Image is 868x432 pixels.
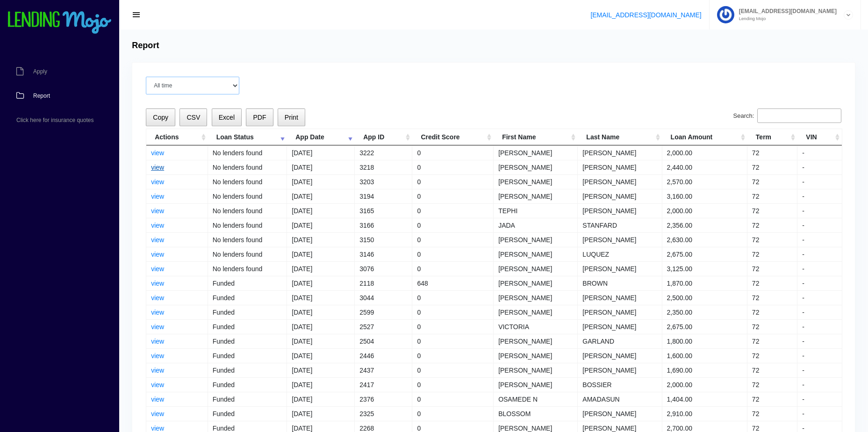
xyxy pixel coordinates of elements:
[494,305,578,319] td: [PERSON_NAME]
[797,261,842,276] td: -
[747,218,797,232] td: 72
[494,377,578,392] td: [PERSON_NAME]
[494,290,578,305] td: [PERSON_NAME]
[208,392,287,406] td: Funded
[494,247,578,261] td: [PERSON_NAME]
[494,261,578,276] td: [PERSON_NAME]
[747,129,797,145] th: Term: activate to sort column ascending
[494,334,578,348] td: [PERSON_NAME]
[494,174,578,189] td: [PERSON_NAME]
[287,247,355,261] td: [DATE]
[747,334,797,348] td: 72
[151,265,164,273] a: view
[151,410,164,418] a: view
[287,145,355,160] td: [DATE]
[355,363,412,377] td: 2437
[578,232,662,247] td: [PERSON_NAME]
[494,160,578,174] td: [PERSON_NAME]
[412,363,494,377] td: 0
[797,247,842,261] td: -
[208,203,287,218] td: No lenders found
[208,261,287,276] td: No lenders found
[578,305,662,319] td: [PERSON_NAME]
[494,319,578,334] td: VICTORIA
[747,377,797,392] td: 72
[662,145,747,160] td: 2,000.00
[151,352,164,360] a: view
[153,114,168,121] span: Copy
[797,276,842,290] td: -
[355,334,412,348] td: 2504
[662,189,747,203] td: 3,160.00
[578,261,662,276] td: [PERSON_NAME]
[578,276,662,290] td: BROWN
[412,261,494,276] td: 0
[578,218,662,232] td: STANFARD
[578,290,662,305] td: [PERSON_NAME]
[747,160,797,174] td: 72
[747,305,797,319] td: 72
[151,236,164,244] a: view
[151,251,164,258] a: view
[355,261,412,276] td: 3076
[662,276,747,290] td: 1,870.00
[747,203,797,218] td: 72
[733,108,841,123] label: Search:
[590,11,701,19] a: [EMAIL_ADDRESS][DOMAIN_NAME]
[151,193,164,200] a: view
[797,145,842,160] td: -
[208,305,287,319] td: Funded
[662,247,747,261] td: 2,675.00
[287,290,355,305] td: [DATE]
[578,189,662,203] td: [PERSON_NAME]
[151,381,164,389] a: view
[494,348,578,363] td: [PERSON_NAME]
[151,294,164,302] a: view
[287,203,355,218] td: [DATE]
[662,129,747,145] th: Loan Amount: activate to sort column ascending
[355,348,412,363] td: 2446
[355,160,412,174] td: 3218
[287,276,355,290] td: [DATE]
[208,129,287,145] th: Loan Status: activate to sort column ascending
[287,160,355,174] td: [DATE]
[151,338,164,345] a: view
[355,319,412,334] td: 2527
[747,363,797,377] td: 72
[412,218,494,232] td: 0
[662,261,747,276] td: 3,125.00
[578,334,662,348] td: GARLAND
[747,232,797,247] td: 72
[208,189,287,203] td: No lenders found
[578,348,662,363] td: [PERSON_NAME]
[717,6,734,23] img: Profile image
[412,174,494,189] td: 0
[578,203,662,218] td: [PERSON_NAME]
[355,129,412,145] th: App ID: activate to sort column ascending
[208,363,287,377] td: Funded
[151,425,164,432] a: view
[797,232,842,247] td: -
[797,129,842,145] th: VIN: activate to sort column ascending
[797,218,842,232] td: -
[747,189,797,203] td: 72
[355,174,412,189] td: 3203
[747,392,797,406] td: 72
[287,261,355,276] td: [DATE]
[747,406,797,421] td: 72
[797,348,842,363] td: -
[797,319,842,334] td: -
[494,232,578,247] td: [PERSON_NAME]
[151,309,164,316] a: view
[355,276,412,290] td: 2118
[412,203,494,218] td: 0
[287,232,355,247] td: [DATE]
[578,145,662,160] td: [PERSON_NAME]
[662,305,747,319] td: 2,350.00
[412,406,494,421] td: 0
[578,406,662,421] td: [PERSON_NAME]
[494,218,578,232] td: JADA
[578,247,662,261] td: LUQUEZ
[278,108,305,127] button: Print
[355,392,412,406] td: 2376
